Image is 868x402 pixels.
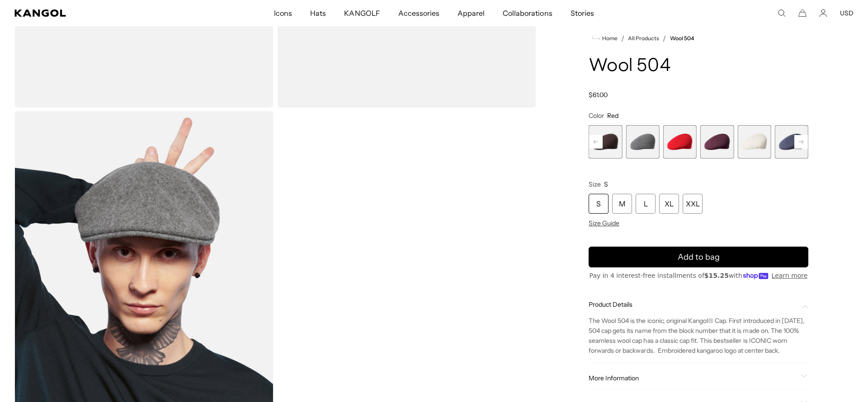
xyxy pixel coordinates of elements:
[737,125,771,159] div: 18 of 21
[663,125,697,159] label: Red
[589,194,609,214] div: S
[678,251,720,263] span: Add to bag
[737,125,771,159] label: White
[607,112,618,120] span: Red
[589,247,808,268] button: Add to bag
[589,125,622,159] div: 14 of 21
[600,35,618,42] span: Home
[589,56,808,76] h1: Wool 504
[626,125,659,159] label: Flannel
[628,35,659,42] a: All Products
[683,194,703,214] div: XXL
[626,125,659,159] div: 15 of 21
[775,125,808,159] label: Deep Springs
[589,301,797,309] span: Product Details
[659,194,679,214] div: XL
[589,112,604,120] span: Color
[659,33,666,44] li: /
[592,34,618,42] a: Home
[589,374,797,383] span: More Information
[840,9,854,17] button: USD
[604,181,608,189] span: S
[778,9,786,17] summary: Search here
[589,181,601,189] span: Size
[589,220,619,228] span: Size Guide
[700,125,734,159] div: 17 of 21
[700,125,734,159] label: Vino
[636,194,656,214] div: L
[798,9,807,17] button: Cart
[612,194,632,214] div: M
[589,317,805,355] span: The Wool 504 is the iconic, original Kangol® Cap. First introduced in [DATE], 504 cap gets its na...
[819,9,827,17] a: Account
[670,35,694,42] a: Wool 504
[589,91,608,99] span: $61.00
[663,125,697,159] div: 16 of 21
[618,33,624,44] li: /
[775,125,808,159] div: 19 of 21
[589,33,808,44] nav: breadcrumbs
[14,9,181,17] a: Kangol
[589,125,622,159] label: Espresso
